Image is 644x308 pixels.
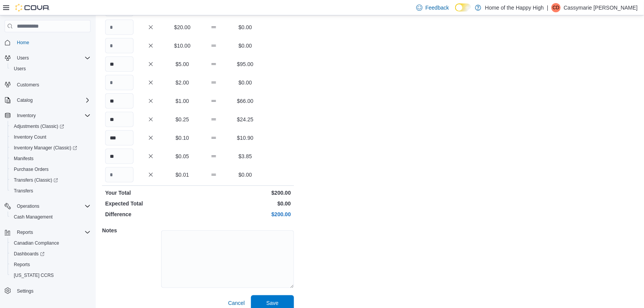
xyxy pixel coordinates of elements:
[168,116,197,123] p: $0.25
[105,210,197,218] p: Difference
[231,97,259,105] p: $66.00
[455,3,471,12] input: Dark Mode
[11,122,91,131] span: Adjustments (Classic)
[14,156,33,162] span: Manifests
[14,38,32,47] a: Home
[17,113,36,119] span: Inventory
[231,79,259,86] p: $0.00
[17,229,33,235] span: Reports
[168,134,197,142] p: $0.10
[2,37,94,48] button: Home
[200,200,291,207] p: $0.00
[266,299,279,307] span: Save
[2,53,94,63] button: Users
[11,249,48,258] a: Dashboards
[8,248,94,259] a: Dashboards
[231,171,259,179] p: $0.00
[14,286,36,296] a: Settings
[8,270,94,281] button: [US_STATE] CCRS
[105,93,134,109] input: Quantity
[14,272,54,278] span: [US_STATE] CCRS
[200,210,291,218] p: $200.00
[8,153,94,164] button: Manifests
[105,167,134,182] input: Quantity
[15,4,50,12] img: Cova
[2,110,94,121] button: Inventory
[2,285,94,296] button: Settings
[547,3,548,12] p: |
[14,145,77,151] span: Inventory Manager (Classic)
[14,177,58,183] span: Transfers (Classic)
[231,152,259,160] p: $3.85
[552,3,561,12] div: Cassymarie D'Errico
[17,288,33,294] span: Settings
[11,165,91,174] span: Purchase Orders
[8,132,94,142] button: Inventory Count
[102,223,160,238] h5: Notes
[11,271,91,280] span: Washington CCRS
[105,149,134,164] input: Quantity
[14,240,59,246] span: Canadian Compliance
[105,56,134,72] input: Quantity
[17,97,33,103] span: Catalog
[17,40,29,46] span: Home
[200,189,291,197] p: $200.00
[14,53,91,63] span: Users
[11,122,67,131] a: Adjustments (Classic)
[11,271,57,280] a: [US_STATE] CCRS
[105,130,134,146] input: Quantity
[14,96,91,105] span: Catalog
[14,251,45,257] span: Dashboards
[168,23,197,31] p: $20.00
[2,95,94,106] button: Catalog
[11,154,91,163] span: Manifests
[11,212,91,222] span: Cash Management
[8,164,94,175] button: Purchase Orders
[105,75,134,90] input: Quantity
[8,238,94,248] button: Canadian Compliance
[14,53,32,63] button: Users
[14,134,46,140] span: Inventory Count
[455,12,456,12] span: Dark Mode
[14,202,43,211] button: Operations
[11,176,61,185] a: Transfers (Classic)
[8,259,94,270] button: Reports
[8,185,94,196] button: Transfers
[11,260,33,269] a: Reports
[8,121,94,132] a: Adjustments (Classic)
[11,165,52,174] a: Purchase Orders
[17,82,39,88] span: Customers
[168,42,197,50] p: $10.00
[11,249,91,258] span: Dashboards
[11,238,62,248] a: Canadian Compliance
[168,60,197,68] p: $5.00
[2,201,94,212] button: Operations
[105,20,134,35] input: Quantity
[14,202,91,211] span: Operations
[426,4,449,12] span: Feedback
[8,63,94,74] button: Users
[11,186,91,195] span: Transfers
[14,166,49,172] span: Purchase Orders
[11,212,56,222] a: Cash Management
[564,3,638,12] p: Cassymarie [PERSON_NAME]
[105,112,134,127] input: Quantity
[231,42,259,50] p: $0.00
[168,171,197,179] p: $0.01
[231,60,259,68] p: $95.00
[485,3,544,12] p: Home of the Happy High
[11,186,36,195] a: Transfers
[11,132,50,142] a: Inventory Count
[14,214,53,220] span: Cash Management
[105,189,197,197] p: Your Total
[14,38,91,47] span: Home
[11,176,91,185] span: Transfers (Classic)
[11,64,91,73] span: Users
[5,34,91,308] nav: Complex example
[14,228,91,237] span: Reports
[105,200,197,207] p: Expected Total
[553,3,559,12] span: CD
[105,38,134,53] input: Quantity
[14,96,36,105] button: Catalog
[231,134,259,142] p: $10.90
